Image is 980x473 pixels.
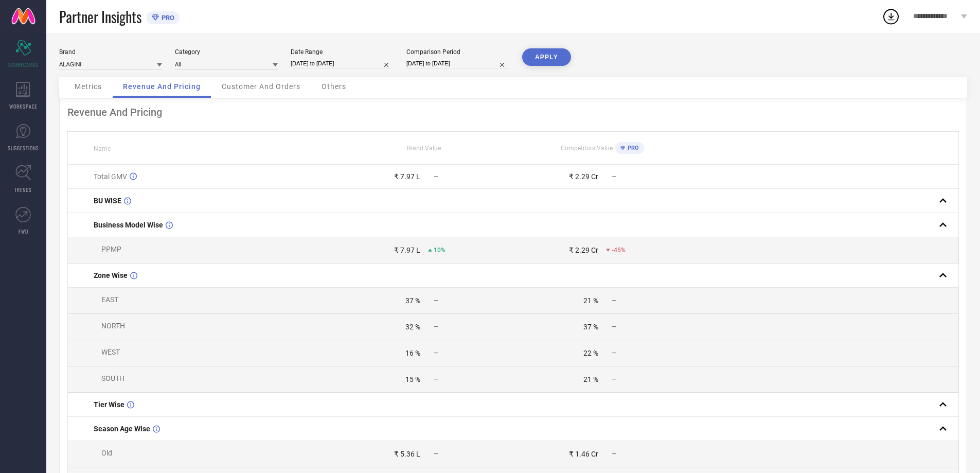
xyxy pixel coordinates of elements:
[101,322,125,330] span: NORTH
[8,61,39,68] span: SCORECARDS
[434,173,438,180] span: —
[583,375,598,383] div: 21 %
[561,145,613,152] span: Competitors Value
[94,425,150,433] span: Season Age Wise
[612,376,616,383] span: —
[94,221,163,229] span: Business Model Wise
[394,246,420,254] div: ₹ 7.97 L
[583,349,598,357] div: 22 %
[222,82,300,91] span: Customer And Orders
[159,14,174,22] span: PRO
[569,450,598,458] div: ₹ 1.46 Cr
[434,247,446,254] span: 10%
[569,246,598,254] div: ₹ 2.29 Cr
[94,197,121,205] span: BU WISE
[434,349,438,357] span: —
[407,145,441,152] span: Brand Value
[522,48,571,66] button: APPLY
[101,449,112,457] span: Old
[625,145,639,151] span: PRO
[612,349,616,357] span: —
[19,227,28,235] span: FWD
[101,348,120,356] span: WEST
[882,7,900,26] div: Open download list
[75,82,102,91] span: Metrics
[94,271,128,279] span: Zone Wise
[405,323,420,331] div: 32 %
[612,247,626,254] span: -45%
[67,106,959,118] div: Revenue And Pricing
[59,48,162,56] div: Brand
[291,58,394,69] input: Select date range
[406,48,509,56] div: Comparison Period
[101,374,124,382] span: SOUTH
[583,296,598,305] div: 21 %
[405,375,420,383] div: 15 %
[8,144,39,152] span: SUGGESTIONS
[322,82,346,91] span: Others
[405,349,420,357] div: 16 %
[434,450,438,458] span: —
[175,48,278,56] div: Category
[291,48,394,56] div: Date Range
[612,173,616,180] span: —
[14,186,32,194] span: TRENDS
[101,295,118,304] span: EAST
[434,297,438,304] span: —
[434,323,438,330] span: —
[94,172,127,181] span: Total GMV
[434,376,438,383] span: —
[101,245,121,253] span: PPMP
[59,6,141,27] span: Partner Insights
[405,296,420,305] div: 37 %
[612,450,616,458] span: —
[612,323,616,330] span: —
[123,82,201,91] span: Revenue And Pricing
[569,172,598,181] div: ₹ 2.29 Cr
[583,323,598,331] div: 37 %
[394,450,420,458] div: ₹ 5.36 L
[94,145,111,152] span: Name
[406,58,509,69] input: Select comparison period
[612,297,616,304] span: —
[9,102,38,110] span: WORKSPACE
[394,172,420,181] div: ₹ 7.97 L
[94,400,124,409] span: Tier Wise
